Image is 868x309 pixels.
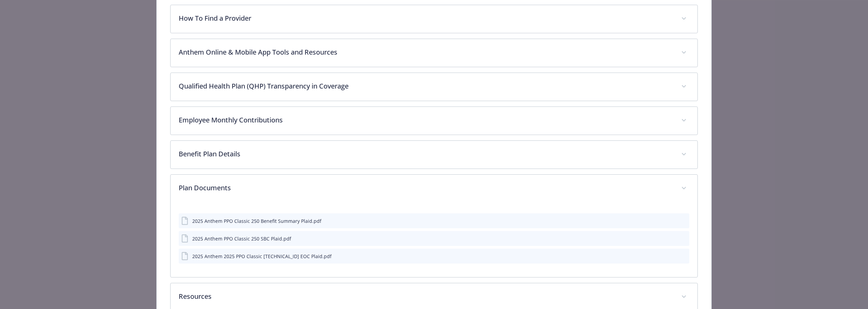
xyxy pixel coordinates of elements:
p: Plan Documents [179,183,673,193]
button: download file [670,217,675,225]
div: 2025 Anthem PPO Classic 250 Benefit Summary Plaid.pdf [192,217,321,225]
div: 2025 Anthem 2025 PPO Classic [TECHNICAL_ID] EOC Plaid.pdf [192,253,332,260]
div: Qualified Health Plan (QHP) Transparency in Coverage [171,73,697,101]
div: Benefit Plan Details [171,141,697,169]
button: preview file [680,235,687,242]
div: 2025 Anthem PPO Classic 250 SBC Plaid.pdf [192,235,291,242]
button: download file [670,235,675,242]
div: Plan Documents [171,175,697,202]
p: How To Find a Provider [179,13,673,23]
div: Plan Documents [171,202,697,277]
p: Benefit Plan Details [179,149,673,159]
p: Anthem Online & Mobile App Tools and Resources [179,47,673,57]
button: download file [670,253,675,260]
p: Employee Monthly Contributions [179,115,673,125]
div: How To Find a Provider [171,5,697,33]
div: Anthem Online & Mobile App Tools and Resources [171,39,697,67]
button: preview file [680,217,687,225]
div: Employee Monthly Contributions [171,107,697,135]
p: Resources [179,291,673,302]
button: preview file [680,253,687,260]
p: Qualified Health Plan (QHP) Transparency in Coverage [179,81,673,91]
